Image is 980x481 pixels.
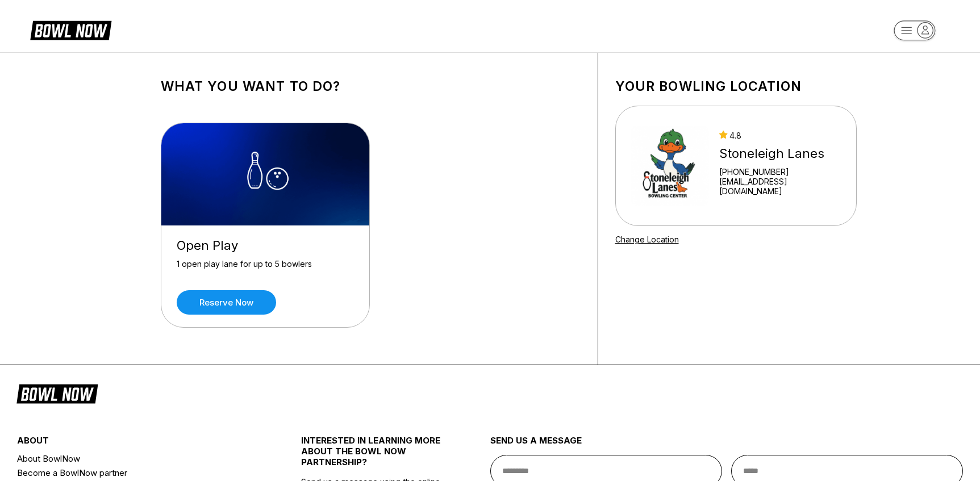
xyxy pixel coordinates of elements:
[161,78,581,94] h1: What you want to do?
[719,146,841,161] div: Stoneleigh Lanes
[177,259,354,279] div: 1 open play lane for up to 5 bowlers
[17,466,253,480] a: Become a BowlNow partner
[719,177,841,196] a: [EMAIL_ADDRESS][DOMAIN_NAME]
[161,123,370,225] img: Open Play
[631,123,710,208] img: Stoneleigh Lanes
[301,435,443,476] div: INTERESTED IN LEARNING MORE ABOUT THE BOWL NOW PARTNERSHIP?
[719,131,841,140] div: 4.8
[17,435,253,451] div: about
[177,238,354,253] div: Open Play
[615,235,679,244] a: Change Location
[177,290,276,315] a: Reserve now
[615,78,857,94] h1: Your bowling location
[490,435,964,455] div: send us a message
[17,451,253,466] a: About BowlNow
[719,167,841,177] div: [PHONE_NUMBER]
